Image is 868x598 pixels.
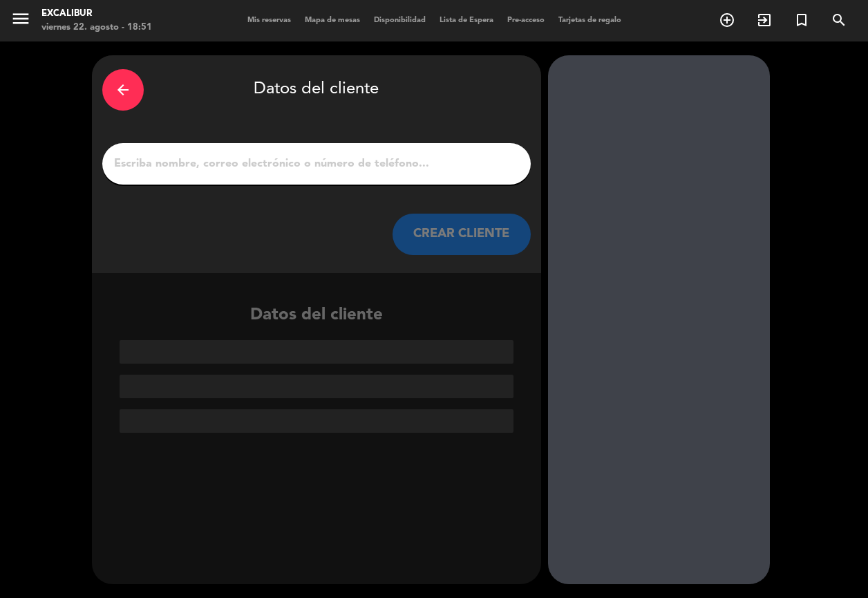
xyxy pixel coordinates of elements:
span: Disponibilidad [367,17,433,24]
span: Tarjetas de regalo [551,17,628,24]
div: Excalibur [41,7,152,21]
span: Mis reservas [240,17,298,24]
button: menu [10,8,31,34]
i: turned_in_not [793,12,810,28]
span: Pre-acceso [500,17,551,24]
i: exit_to_app [756,12,773,28]
button: CREAR CLIENTE [393,214,531,255]
i: search [831,12,847,28]
input: Escriba nombre, correo electrónico o número de teléfono... [113,154,520,174]
i: menu [10,8,31,29]
div: Datos del cliente [102,66,531,114]
i: add_circle_outline [719,12,735,28]
div: Datos del cliente [92,302,541,433]
div: viernes 22. agosto - 18:51 [41,21,152,35]
i: arrow_back [115,82,131,98]
span: Lista de Espera [433,17,500,24]
span: Mapa de mesas [298,17,367,24]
